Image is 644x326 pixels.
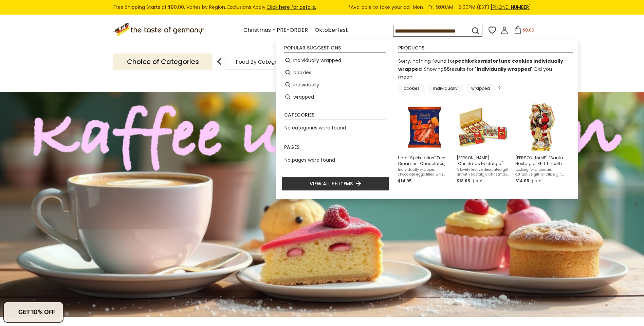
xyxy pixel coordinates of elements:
[472,179,483,184] span: $21.95
[310,180,353,187] span: View all 55 items
[281,91,389,103] li: wrapped
[398,58,563,72] span: Sorry, nothing found for .
[113,54,213,70] p: Choice of Categories
[515,103,569,185] a: [PERSON_NAME] "Santa Nostalgia" Gift Tin with Chocolates Pralines, 3 ozLooking for a unique, attr...
[284,145,386,152] li: Pages
[457,178,470,184] span: $18.95
[284,124,346,131] span: No categories were found
[113,3,531,11] div: Free Shipping Starts at $80.00. Varies by Region. Exclusions Apply.
[515,155,569,166] span: [PERSON_NAME] "Santa Nostalgia" Gift Tin with Chocolates Pralines, 3 oz
[531,179,542,184] span: $18.95
[266,4,316,11] a: Click here for details.
[477,66,531,73] a: individually wrapped
[398,155,451,166] span: Lindt "Spekulatius" Tree Ornament Chocolates, 100 g
[444,66,450,73] b: 55
[424,66,533,73] span: Showing results for " "
[236,59,283,64] a: Food By Category
[454,100,513,187] li: Heidel "Christmas Nostalgia" Chocolate Deco Tin, 4.2 oz
[513,100,571,187] li: Heidel "Santa Nostalgia" Gift Tin with Chocolates Pralines, 3 oz
[398,178,412,184] span: $14.95
[523,27,534,33] span: $0.00
[510,26,538,36] button: $0.00
[457,103,510,185] a: [PERSON_NAME] "Christmas Nostalgia" Chocolate Deco Tin, 4.2 ozA lovely festive decorated gift tin...
[281,54,389,66] li: individually wrapped
[348,3,531,11] span: *Available to take your call Mon - Fri, 9:00AM - 5:00PM (EST).
[315,26,348,35] a: Oktoberfest
[400,103,449,152] img: Lindt Baumbehang Spekulatius
[398,58,563,72] b: pechkeks misfortune cookies individually wrapped
[457,155,510,166] span: [PERSON_NAME] "Christmas Nostalgia" Chocolate Deco Tin, 4.2 oz
[491,4,531,11] a: [PHONE_NUMBER]
[243,26,308,35] a: Christmas - PRE-ORDER
[466,84,495,93] a: wrapped
[281,79,389,91] li: individually
[281,66,389,79] li: cookies
[398,103,451,185] a: Lindt Baumbehang SpekulatiusLindt "Spekulatius" Tree Ornament Chocolates, 100 gIndividually wrapp...
[281,177,389,191] li: View all 55 items
[213,55,226,68] img: previous arrow
[515,178,529,184] span: $14.95
[276,39,578,199] div: Instant Search Results
[428,84,463,93] a: individually
[398,66,552,92] div: Did you mean: ?
[457,167,510,177] span: A lovely festive decorated gift tin with nostalgic Christmas designs, depicting Santa Claus with ...
[398,84,425,93] a: cookies
[398,167,451,177] span: Individually wrapped chocolate eggs filled with "Spekulatius-flavored" chocolate cream which you ...
[284,157,335,163] span: No pages were found
[515,167,569,177] span: Looking for a unique, attractive gift for office gift exchanges, or Santa souvenir collectors? He...
[284,45,386,53] li: Popular suggestions
[395,100,454,187] li: Lindt "Spekulatius" Tree Ornament Chocolates, 100 g
[398,45,573,53] li: Products
[284,113,386,120] li: Categories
